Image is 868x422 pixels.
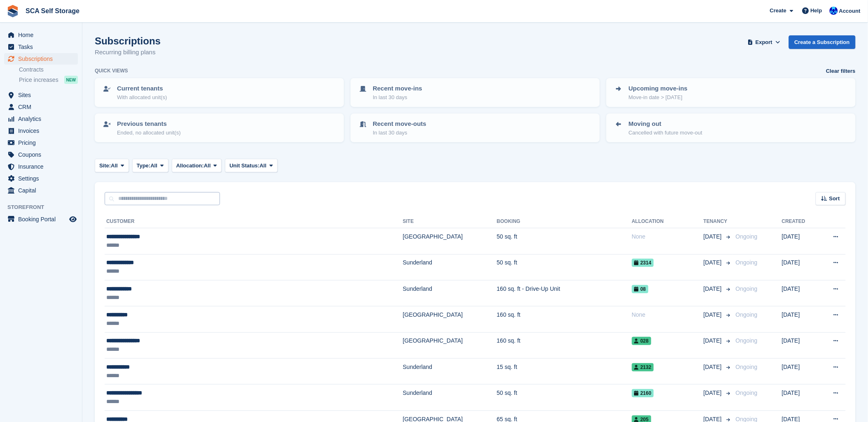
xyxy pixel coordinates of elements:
td: Sunderland [403,359,497,385]
a: menu [4,101,78,113]
a: Preview store [68,214,78,224]
p: With allocated unit(s) [117,93,167,102]
span: Ongoing [736,233,758,240]
span: Tasks [18,41,68,53]
span: Allocation: [176,162,204,170]
a: menu [4,113,78,125]
button: Type: All [132,159,168,172]
span: Account [839,7,861,15]
button: Unit Status: All [225,159,277,172]
td: [GEOGRAPHIC_DATA] [403,332,497,358]
td: [GEOGRAPHIC_DATA] [403,228,497,254]
span: [DATE] [704,232,723,241]
span: Type: [137,162,151,170]
th: Allocation [632,215,704,228]
button: Allocation: All [172,159,222,172]
button: Export [746,35,782,49]
p: Move-in date > [DATE] [629,93,688,102]
td: [DATE] [782,228,819,254]
p: Recent move-ins [373,84,422,93]
span: Ongoing [736,311,758,318]
button: Site: All [95,159,129,172]
span: All [260,162,267,170]
span: Analytics [18,113,68,125]
td: Sunderland [403,385,497,410]
th: Tenancy [704,215,732,228]
img: Kelly Neesham [830,7,838,15]
span: [DATE] [704,336,723,345]
span: [DATE] [704,389,723,397]
span: Ongoing [736,285,758,292]
h6: Quick views [95,67,128,74]
td: Sunderland [403,280,497,306]
div: None [632,232,704,241]
span: Price increases [19,76,58,84]
th: Created [782,215,819,228]
div: NEW [64,76,78,84]
span: Ongoing [736,259,758,266]
a: Previous tenants Ended, no allocated unit(s) [96,114,343,141]
td: 160 sq. ft [497,306,632,332]
a: Recent move-ins In last 30 days [351,79,599,106]
td: 50 sq. ft [497,254,632,280]
p: Cancelled with future move-out [629,129,702,137]
td: 160 sq. ft [497,332,632,358]
a: Upcoming move-ins Move-in date > [DATE] [607,79,855,106]
p: Ended, no allocated unit(s) [117,129,181,137]
a: menu [4,125,78,137]
th: Site [403,215,497,228]
td: [DATE] [782,385,819,410]
td: [DATE] [782,280,819,306]
span: Ongoing [736,337,758,344]
span: All [111,162,118,170]
td: 50 sq. ft [497,228,632,254]
p: Moving out [629,119,702,129]
span: Unit Status: [229,162,260,170]
a: menu [4,41,78,53]
h1: Subscriptions [95,35,161,46]
a: menu [4,53,78,65]
span: Invoices [18,125,68,137]
a: Current tenants With allocated unit(s) [96,79,343,106]
td: [DATE] [782,306,819,332]
p: Previous tenants [117,119,181,129]
span: 08 [632,285,648,293]
p: Current tenants [117,84,167,93]
span: Pricing [18,137,68,148]
td: [GEOGRAPHIC_DATA] [403,306,497,332]
td: [DATE] [782,332,819,358]
a: Price increases NEW [19,75,78,84]
span: Booking Portal [18,213,68,225]
span: Ongoing [736,390,758,396]
a: Create a Subscription [789,35,856,49]
span: 2160 [632,389,654,397]
span: Create [770,7,786,15]
th: Booking [497,215,632,228]
span: 2132 [632,363,654,371]
a: Moving out Cancelled with future move-out [607,114,855,141]
p: Upcoming move-ins [629,84,688,93]
a: Clear filters [826,67,856,75]
td: 160 sq. ft - Drive-Up Unit [497,280,632,306]
div: None [632,311,704,319]
p: Recent move-outs [373,119,426,129]
span: Sort [829,195,840,203]
a: Contracts [19,66,78,74]
td: [DATE] [782,254,819,280]
span: Insurance [18,161,68,172]
a: menu [4,29,78,41]
span: All [150,162,157,170]
td: Sunderland [403,254,497,280]
span: [DATE] [704,285,723,293]
span: Export [756,38,772,46]
a: menu [4,213,78,225]
span: 2314 [632,259,654,267]
a: menu [4,137,78,148]
span: Home [18,29,68,41]
span: Capital [18,185,68,196]
span: Ongoing [736,364,758,370]
img: stora-icon-8386f47178a22dfd0bd8f6a31ec36ba5ce8667c1dd55bd0f319d3a0aa187defe.svg [7,5,19,17]
span: [DATE] [704,258,723,267]
span: [DATE] [704,311,723,319]
td: [DATE] [782,359,819,385]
